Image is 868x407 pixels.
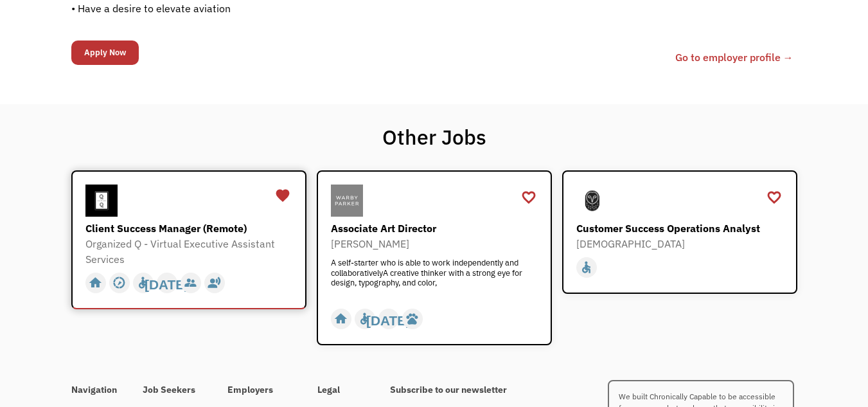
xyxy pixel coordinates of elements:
[331,185,363,217] img: Warby Parker
[89,273,102,293] div: home
[580,258,593,277] div: accessible
[562,170,797,294] a: SamsaraCustomer Success Operations Analyst[DEMOGRAPHIC_DATA]accessible
[366,309,411,329] div: [DATE]
[317,384,364,396] h4: Legal
[576,221,786,236] div: Customer Success Operations Analyst
[576,185,608,217] img: Samsara
[275,186,290,205] a: favorite
[766,188,782,207] a: favorite_border
[331,221,541,236] div: Associate Art Director
[227,384,292,396] h4: Employers
[71,170,306,310] a: Organized Q - Virtual Executive Assistant ServicesClient Success Manager (Remote)Organized Q - Vi...
[136,273,150,293] div: accessible
[85,236,296,267] div: Organized Q - Virtual Executive Assistant Services
[71,41,139,65] input: Apply Now
[145,273,189,293] div: [DATE]
[317,170,552,346] a: Warby ParkerAssociate Art Director[PERSON_NAME]A self-starter who is able to work independently a...
[331,258,541,296] div: A self-starter who is able to work independently and collaborativelyA creative thinker with a str...
[358,309,371,329] div: accessible
[576,236,786,251] div: [DEMOGRAPHIC_DATA]
[184,273,197,293] div: supervisor_account
[521,188,536,207] a: favorite_border
[390,384,536,396] h4: Subscribe to our newsletter
[208,273,221,293] div: record_voice_over
[334,309,348,329] div: home
[331,236,541,251] div: [PERSON_NAME]
[112,273,126,293] div: slow_motion_video
[71,37,139,68] form: Email Form
[143,384,202,396] h4: Job Seekers
[405,309,419,329] div: pets
[85,185,118,217] img: Organized Q - Virtual Executive Assistant Services
[675,50,793,65] a: Go to employer profile →
[71,1,609,16] p: • Have a desire to elevate aviation
[85,221,296,236] div: Client Success Manager (Remote)
[71,384,117,396] h4: Navigation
